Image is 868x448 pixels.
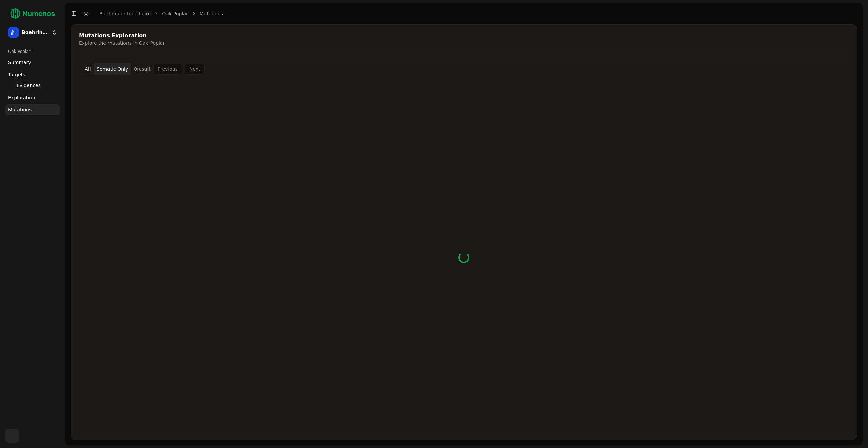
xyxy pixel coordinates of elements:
[81,9,91,18] button: Toggle Dark Mode
[134,66,151,72] span: 0 result
[8,71,25,78] span: Targets
[17,82,41,89] span: Evidences
[79,40,847,46] div: Explore the mutations in Oak-Poplar
[69,9,79,18] button: Toggle Sidebar
[8,59,31,66] span: Summary
[162,10,188,17] a: Oak-Poplar
[200,10,223,17] a: Mutations
[5,57,60,68] a: Summary
[5,104,60,115] a: Mutations
[8,94,35,101] span: Exploration
[5,69,60,80] a: Targets
[22,29,49,36] span: Boehringer Ingelheim
[94,63,131,75] button: Somatic Only
[5,92,60,103] a: Exploration
[79,33,847,38] div: Mutations Exploration
[5,24,60,41] button: Boehringer Ingelheim
[14,81,52,90] a: Evidences
[8,106,32,113] span: Mutations
[5,5,60,22] img: Numenos
[99,10,223,17] nav: breadcrumb
[82,63,94,75] button: All
[99,10,151,17] a: Boehringer Ingelheim
[5,46,60,57] div: Oak-Poplar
